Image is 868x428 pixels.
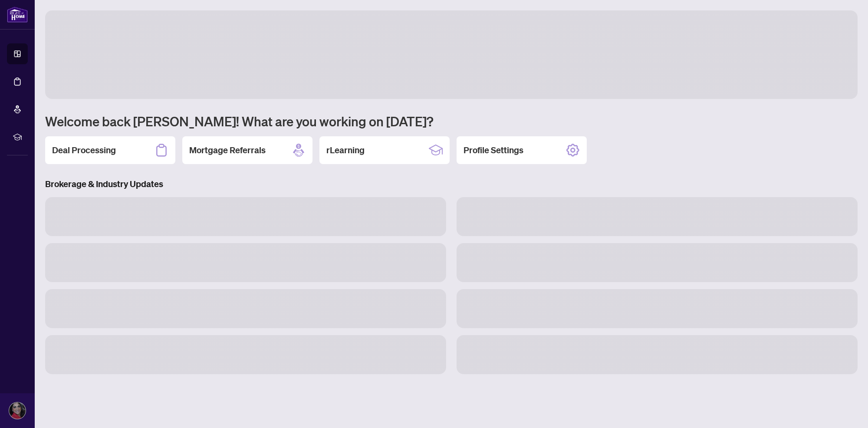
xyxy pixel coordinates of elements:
[9,402,26,419] img: Profile Icon
[52,144,116,156] h2: Deal Processing
[7,7,28,23] img: logo
[464,144,523,156] h2: Profile Settings
[189,144,266,156] h2: Mortgage Referrals
[45,178,858,190] h3: Brokerage & Industry Updates
[326,144,365,156] h2: rLearning
[45,113,858,129] h1: Welcome back [PERSON_NAME]! What are you working on [DATE]?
